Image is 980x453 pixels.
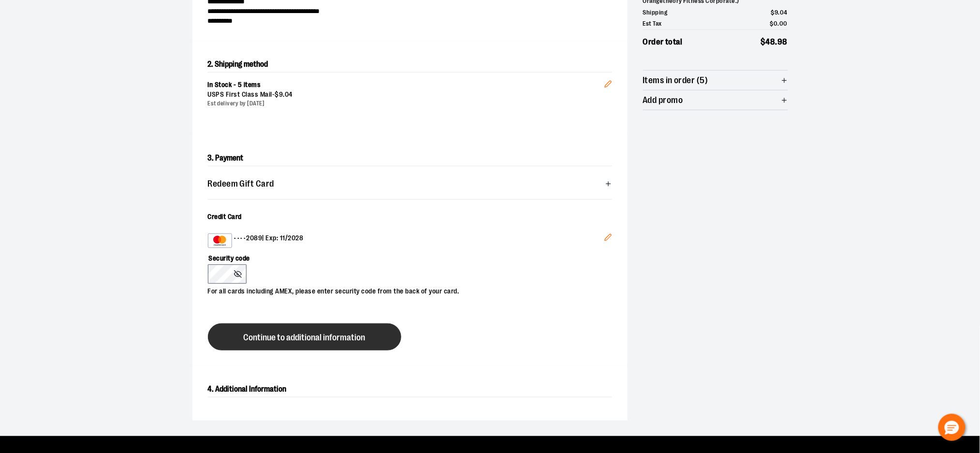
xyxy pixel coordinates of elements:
h2: 3. Payment [208,150,612,166]
span: 48 [766,37,775,46]
span: 0 [774,20,778,27]
button: Continue to additional information [208,323,401,351]
span: Order total [643,36,683,48]
button: Edit [597,226,620,252]
button: Hello, have a question? Let’s chat. [938,414,965,441]
span: Shipping [643,8,668,17]
span: 00 [780,20,788,27]
span: $ [275,90,279,98]
h2: 4. Additional Information [208,381,612,397]
button: Add promo [643,90,788,110]
span: . [778,9,780,16]
span: $ [761,37,766,46]
div: •••• 2089 | Exp: 11/2028 [208,234,604,248]
span: 9 [775,9,779,16]
h2: 2. Shipping method [208,57,612,72]
span: Continue to additional information [244,333,366,342]
span: Redeem Gift Card [208,179,274,189]
label: Security code [208,248,602,264]
span: Add promo [643,96,683,105]
img: MasterCard example showing the 16-digit card number on the front of the card [210,235,230,247]
span: Credit Card [208,213,242,220]
span: 04 [285,90,293,98]
span: . [778,20,780,27]
span: $ [770,20,774,27]
span: Items in order (5) [643,76,708,85]
div: In Stock - 5 items [208,80,604,90]
button: Edit [597,65,620,99]
button: Redeem Gift Card [208,174,612,193]
span: 9 [279,90,283,98]
div: USPS First Class Mail - [208,90,604,100]
span: . [775,37,778,46]
span: 04 [780,9,788,16]
p: For all cards including AMEX, please enter security code from the back of your card. [208,284,602,296]
div: Est delivery by [DATE] [208,100,604,108]
span: Est Tax [643,19,662,29]
button: Items in order (5) [643,71,788,90]
span: . [283,90,285,98]
span: 98 [778,37,788,46]
span: $ [771,9,775,16]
